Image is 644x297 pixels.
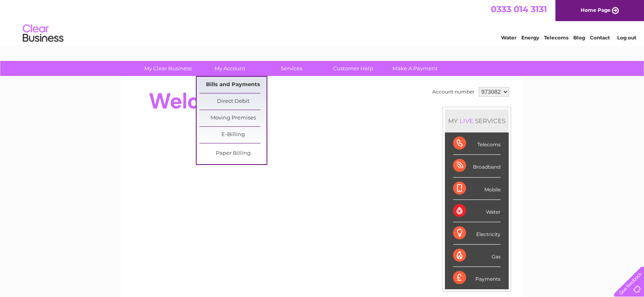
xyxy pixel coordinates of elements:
[199,127,267,143] a: E-Billing
[320,61,387,76] a: Customer Help
[453,200,501,222] div: Water
[491,4,547,14] a: 0333 014 3131
[430,85,477,99] td: Account number
[617,35,636,41] a: Log out
[453,245,501,267] div: Gas
[130,4,514,39] div: Clear Business is a trading name of Verastar Limited (registered in [GEOGRAPHIC_DATA] No. 3667643...
[199,93,267,110] a: Direct Debit
[199,77,267,93] a: Bills and Payments
[22,21,64,46] img: logo.png
[196,61,263,76] a: My Account
[453,132,501,155] div: Telecoms
[445,109,509,132] div: MY SERVICES
[453,222,501,245] div: Electricity
[521,35,539,41] a: Energy
[258,61,325,76] a: Services
[134,61,202,76] a: My Clear Business
[453,178,501,200] div: Mobile
[501,35,516,41] a: Water
[199,145,267,162] a: Paper Billing
[453,155,501,177] div: Broadband
[458,117,475,125] div: LIVE
[590,35,610,41] a: Contact
[199,110,267,126] a: Moving Premises
[382,61,449,76] a: Make A Payment
[544,35,568,41] a: Telecoms
[453,267,501,289] div: Payments
[573,35,585,41] a: Blog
